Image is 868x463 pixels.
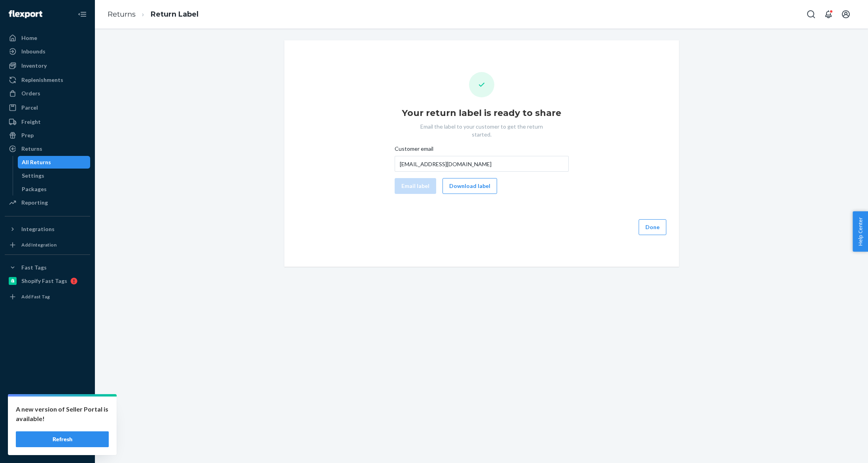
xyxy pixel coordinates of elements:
[21,241,57,248] div: Add Integration
[21,118,41,126] div: Freight
[395,178,436,194] button: Email label
[5,87,90,100] a: Orders
[821,6,836,22] button: Open notifications
[18,156,91,169] a: All Returns
[443,178,497,194] button: Download label
[5,74,90,86] a: Replenishments
[5,261,90,274] button: Fast Tags
[21,62,47,70] div: Inventory
[74,6,90,22] button: Close Navigation
[21,264,47,271] div: Fast Tags
[101,3,205,26] ol: breadcrumbs
[639,219,666,235] button: Done
[21,199,48,207] div: Reporting
[9,10,42,18] img: Flexport logo
[5,427,90,440] a: Help Center
[22,158,51,166] div: All Returns
[5,400,90,413] a: Settings
[5,45,90,58] a: Inbounds
[5,32,90,44] a: Home
[5,129,90,142] a: Prep
[151,10,199,19] a: Return Label
[395,156,569,172] input: Customer email
[5,441,90,454] button: Give Feedback
[21,131,34,139] div: Prep
[21,76,63,84] div: Replenishments
[5,414,90,427] a: Talk to Support
[803,6,819,22] button: Open Search Box
[21,145,42,153] div: Returns
[5,223,90,235] button: Integrations
[412,123,551,139] p: Email the label to your customer to get the return started.
[5,290,90,303] a: Add Fast Tag
[5,239,90,251] a: Add Integration
[838,6,854,22] button: Open account menu
[21,47,45,55] div: Inbounds
[21,104,38,112] div: Parcel
[21,225,55,233] div: Integrations
[18,183,91,195] a: Packages
[18,169,91,182] a: Settings
[5,116,90,128] a: Freight
[5,101,90,114] a: Parcel
[21,293,50,300] div: Add Fast Tag
[16,404,109,423] p: A new version of Seller Portal is available!
[5,196,90,209] a: Reporting
[5,59,90,72] a: Inventory
[402,107,561,120] h1: Your return label is ready to share
[21,34,37,42] div: Home
[5,275,90,287] a: Shopify Fast Tags
[5,142,90,155] a: Returns
[395,145,433,156] span: Customer email
[22,185,47,193] div: Packages
[853,211,868,252] button: Help Center
[21,89,40,97] div: Orders
[108,10,136,19] a: Returns
[21,277,67,285] div: Shopify Fast Tags
[16,431,109,447] button: Refresh
[22,172,44,180] div: Settings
